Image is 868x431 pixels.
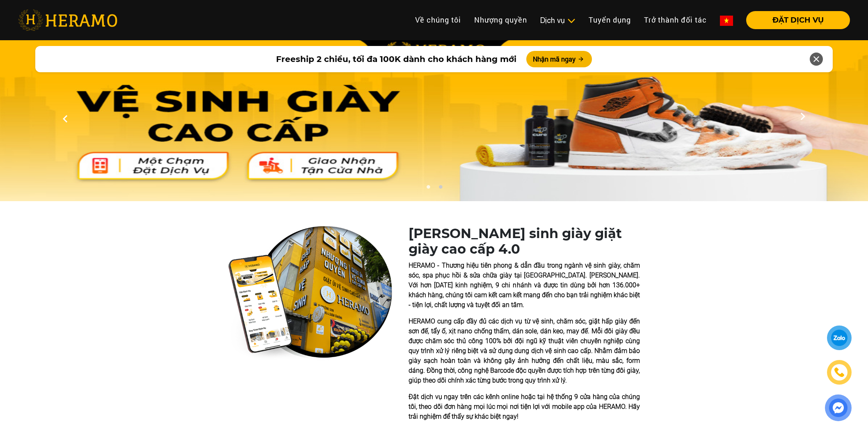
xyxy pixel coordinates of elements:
[424,185,432,193] button: 1
[468,11,534,29] a: Nhượng quyền
[18,9,117,31] img: heramo-logo.png
[436,185,444,193] button: 2
[637,11,713,29] a: Trở thành đối tác
[409,261,640,310] p: HERAMO - Thương hiệu tiên phong & dẫn đầu trong ngành vệ sinh giày, chăm sóc, spa phục hồi & sửa ...
[409,11,468,29] a: Về chúng tôi
[746,11,850,29] button: ĐẶT DỊCH VỤ
[409,226,640,257] h1: [PERSON_NAME] sinh giày giặt giày cao cấp 4.0
[526,51,592,67] button: Nhận mã ngay
[276,53,516,65] span: Freeship 2 chiều, tối đa 100K dành cho khách hàng mới
[740,16,850,24] a: ĐẶT DỊCH VỤ
[228,226,392,360] img: heramo-quality-banner
[409,316,640,385] p: HERAMO cung cấp đầy đủ các dịch vụ từ vệ sinh, chăm sóc, giặt hấp giày đến sơn đế, tẩy ố, xịt nan...
[834,367,845,378] img: phone-icon
[828,361,851,384] a: phone-icon
[582,11,637,29] a: Tuyển dụng
[567,17,576,25] img: subToggleIcon
[720,16,733,26] img: vn-flag.png
[540,15,576,26] div: Dịch vụ
[409,392,640,422] p: Đặt dịch vụ ngay trên các kênh online hoặc tại hệ thống 9 cửa hàng của chúng tôi, theo dõi đơn hà...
